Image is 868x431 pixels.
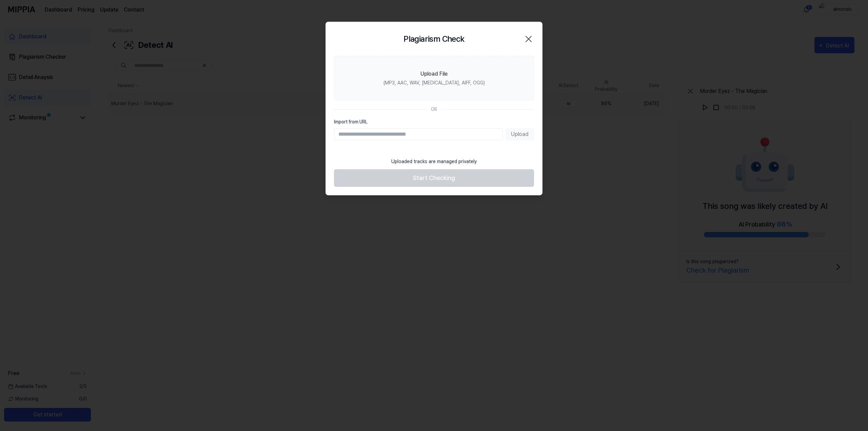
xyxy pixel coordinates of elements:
div: Upload File [420,70,448,78]
div: OR [431,106,437,113]
div: Uploaded tracks are managed privately [387,154,481,169]
div: (MP3, AAC, WAV, [MEDICAL_DATA], AIFF, OGG) [383,79,485,86]
label: Import from URL [334,118,534,125]
h2: Plagiarism Check [403,33,464,45]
